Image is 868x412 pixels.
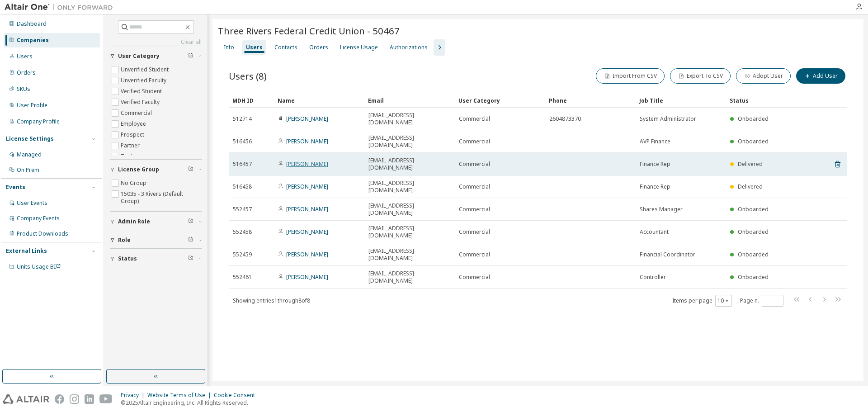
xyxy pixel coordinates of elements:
[17,20,47,28] div: Dashboard
[738,137,769,145] span: Onboarded
[214,392,260,399] div: Cookie Consent
[121,75,168,86] label: Unverified Faculty
[459,115,490,123] span: Commercial
[309,44,328,51] div: Orders
[17,166,39,174] div: On Prem
[17,37,49,44] div: Companies
[246,44,263,51] div: Users
[224,44,234,51] div: Info
[738,273,769,281] span: Onboarded
[390,44,428,51] div: Authorizations
[110,38,202,46] a: Clear all
[278,93,361,108] div: Name
[459,183,490,190] span: Commercial
[118,255,137,262] span: Status
[368,247,451,262] span: [EMAIL_ADDRESS][DOMAIN_NAME]
[17,263,61,270] span: Units Usage BI
[5,3,118,12] img: Altair One
[286,273,328,281] a: [PERSON_NAME]
[118,237,131,244] span: Role
[640,161,670,168] span: Finance Rep
[233,251,252,258] span: 552459
[233,183,252,190] span: 516458
[17,118,60,125] div: Company Profile
[368,180,451,194] span: [EMAIL_ADDRESS][DOMAIN_NAME]
[70,394,79,404] img: instagram.svg
[233,228,252,236] span: 552458
[17,151,42,158] div: Managed
[118,218,150,225] span: Admin Role
[286,160,328,168] a: [PERSON_NAME]
[17,199,47,207] div: User Events
[110,160,202,180] button: License Group
[730,93,793,108] div: Status
[459,251,490,258] span: Commercial
[640,138,670,145] span: AVP Finance
[121,189,202,207] label: 15035 - 3 Rivers (Default Group)
[740,295,783,307] span: Page n.
[459,206,490,213] span: Commercial
[232,93,270,108] div: MDH ID
[188,237,193,244] span: Clear filter
[286,137,328,145] a: [PERSON_NAME]
[121,108,154,118] label: Commercial
[233,161,252,168] span: 516457
[121,64,170,75] label: Unverified Student
[640,251,695,258] span: Financial Coordinator
[368,93,451,108] div: Email
[286,183,328,190] a: [PERSON_NAME]
[549,93,632,108] div: Phone
[17,69,36,76] div: Orders
[233,297,310,304] span: Showing entries 1 through 8 of 8
[55,394,64,404] img: facebook.svg
[233,115,252,123] span: 512714
[640,274,666,281] span: Controller
[738,115,769,123] span: Onboarded
[110,230,202,250] button: Role
[233,274,252,281] span: 552461
[640,228,669,236] span: Accountant
[17,102,47,109] div: User Profile
[368,157,451,171] span: [EMAIL_ADDRESS][DOMAIN_NAME]
[147,392,214,399] div: Website Terms of Use
[368,112,451,126] span: [EMAIL_ADDRESS][DOMAIN_NAME]
[796,68,845,84] button: Add User
[670,68,731,84] button: Export To CSV
[121,392,147,399] div: Privacy
[110,46,202,66] button: User Category
[121,118,148,129] label: Employee
[640,206,683,213] span: Shares Manager
[738,251,769,258] span: Onboarded
[110,212,202,232] button: Admin Role
[458,93,542,108] div: User Category
[85,394,94,404] img: linkedin.svg
[459,138,490,145] span: Commercial
[368,270,451,284] span: [EMAIL_ADDRESS][DOMAIN_NAME]
[118,52,160,60] span: User Category
[17,230,68,237] div: Product Downloads
[6,247,47,255] div: External Links
[459,274,490,281] span: Commercial
[121,140,142,151] label: Partner
[121,97,161,108] label: Verified Faculty
[368,202,451,217] span: [EMAIL_ADDRESS][DOMAIN_NAME]
[17,85,30,93] div: SKUs
[738,228,769,236] span: Onboarded
[274,44,297,51] div: Contacts
[121,399,260,407] p: © 2025 Altair Engineering, Inc. All Rights Reserved.
[368,134,451,149] span: [EMAIL_ADDRESS][DOMAIN_NAME]
[340,44,378,51] div: License Usage
[640,115,696,123] span: System Administrator
[286,251,328,258] a: [PERSON_NAME]
[717,297,730,304] button: 10
[121,178,148,189] label: No Group
[286,115,328,123] a: [PERSON_NAME]
[736,68,791,84] button: Adopt User
[639,93,722,108] div: Job Title
[549,115,581,123] span: 2604873370
[188,255,193,262] span: Clear filter
[6,135,54,142] div: License Settings
[596,68,665,84] button: Import From CSV
[640,183,670,190] span: Finance Rep
[218,24,400,37] span: Three Rivers Federal Credit Union - 50467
